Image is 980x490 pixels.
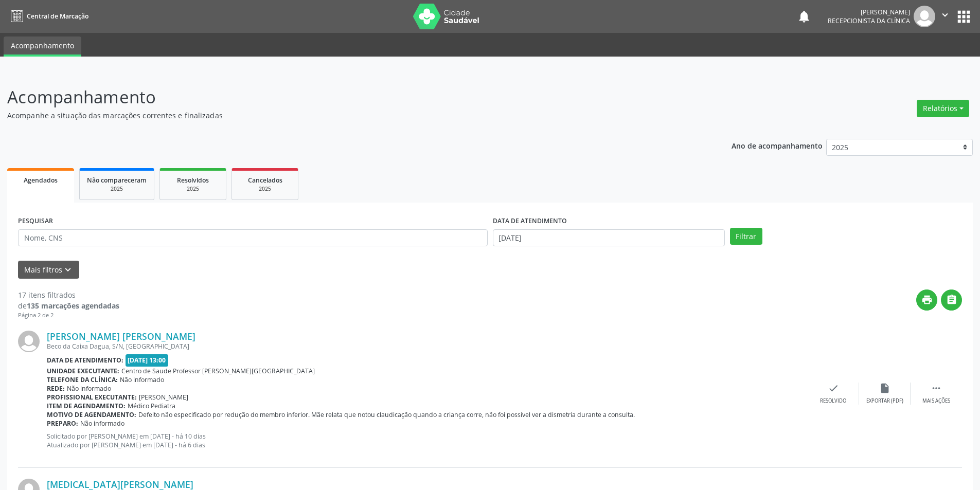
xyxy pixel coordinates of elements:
[493,229,725,247] input: Selecione um intervalo
[866,397,903,405] div: Exportar (PDF)
[493,213,567,229] label: DATA DE ATENDIMENTO
[47,479,193,490] a: [MEDICAL_DATA][PERSON_NAME]
[47,402,126,410] b: Item de agendamento:
[914,6,935,27] img: img
[18,311,119,320] div: Página 2 de 2
[732,139,823,152] p: Ano de acompanhamento
[47,367,119,375] b: Unidade executante:
[47,331,195,342] a: [PERSON_NAME] [PERSON_NAME]
[7,110,683,121] p: Acompanhe a situação das marcações correntes e finalizadas
[120,375,164,384] span: Não informado
[47,342,808,351] div: Beco da Caixa Dagua, S/N, [GEOGRAPHIC_DATA]
[18,229,488,247] input: Nome, CNS
[939,9,951,21] i: 
[87,176,147,185] span: Não compareceram
[177,176,209,185] span: Resolvidos
[820,397,846,405] div: Resolvido
[18,261,79,279] button: Mais filtroskeyboard_arrow_down
[18,300,119,311] div: de
[935,6,955,27] button: 
[27,12,88,21] span: Central de Marcação
[47,410,136,419] b: Motivo de agendamento:
[955,8,973,26] button: apps
[946,294,957,305] i: 
[239,185,291,193] div: 2025
[62,264,74,276] i: keyboard_arrow_down
[47,393,137,402] b: Profissional executante:
[47,384,65,393] b: Rede:
[828,16,910,25] span: Recepcionista da clínica
[828,383,839,394] i: check
[879,383,890,394] i: insert_drive_file
[126,354,169,366] span: [DATE] 13:00
[80,419,124,428] span: Não informado
[167,185,219,193] div: 2025
[7,84,683,110] p: Acompanhamento
[67,384,111,393] span: Não informado
[828,8,910,16] div: [PERSON_NAME]
[797,9,811,24] button: notifications
[921,294,933,305] i: print
[24,176,58,185] span: Agendados
[917,100,969,117] button: Relatórios
[18,289,119,300] div: 17 itens filtrados
[139,393,188,402] span: [PERSON_NAME]
[941,289,962,311] button: 
[922,397,950,405] div: Mais ações
[47,356,123,365] b: Data de atendimento:
[931,383,942,394] i: 
[138,410,635,419] span: Defeito não especificado por redução do membro inferior. Mãe relata que notou claudicação quando ...
[47,419,78,428] b: Preparo:
[47,375,118,384] b: Telefone da clínica:
[121,367,315,375] span: Centro de Saude Professor [PERSON_NAME][GEOGRAPHIC_DATA]
[248,176,282,185] span: Cancelados
[47,432,808,449] p: Solicitado por [PERSON_NAME] em [DATE] - há 10 dias Atualizado por [PERSON_NAME] em [DATE] - há 6...
[87,185,147,193] div: 2025
[27,301,119,311] strong: 135 marcações agendadas
[4,37,81,57] a: Acompanhamento
[18,213,53,229] label: PESQUISAR
[7,8,88,25] a: Central de Marcação
[916,289,937,311] button: print
[730,228,762,245] button: Filtrar
[128,402,175,410] span: Médico Pediatra
[18,331,40,352] img: img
